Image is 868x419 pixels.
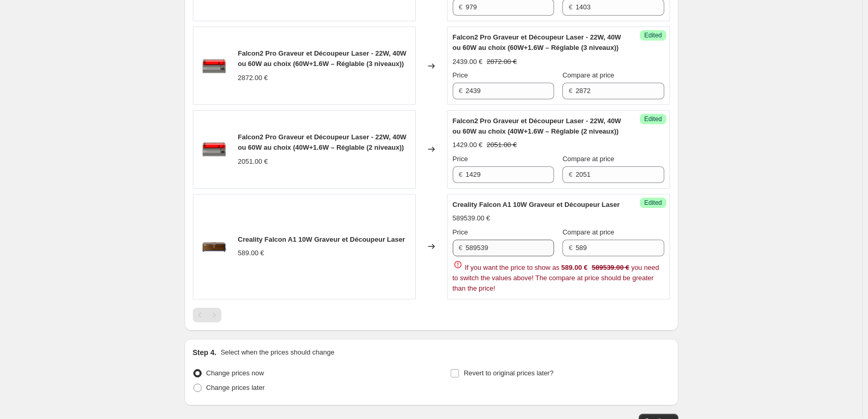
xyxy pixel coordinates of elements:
[562,155,614,163] span: Compare at price
[193,347,217,358] h2: Step 4.
[238,248,265,258] div: 589.00 €
[238,235,405,243] span: Creality Falcon A1 10W Graveur et Découpeur Laser
[569,87,572,95] span: €
[453,57,483,67] div: 2439.00 €
[453,33,621,51] span: Falcon2 Pro Graveur et Découpeur Laser - 22W, 40W ou 60W au choix (60W+1.6W – Réglable (3 niveaux))
[206,384,265,391] span: Change prices later
[459,244,463,252] span: €
[453,71,468,79] span: Price
[453,213,490,224] div: 589539.00 €
[591,263,629,273] strike: 589539.00 €
[453,155,468,163] span: Price
[561,263,588,273] div: 589.00 €
[206,369,264,377] span: Change prices now
[453,201,620,208] span: Creality Falcon A1 10W Graveur et Découpeur Laser
[644,115,662,123] span: Edited
[644,31,662,40] span: Edited
[199,231,230,262] img: 2_56b06ea1-34c6-4757-bae3-75ce67239cb8_80x.png
[459,3,463,11] span: €
[459,87,463,95] span: €
[562,228,614,236] span: Compare at price
[569,3,572,11] span: €
[453,228,468,236] span: Price
[199,134,230,165] img: Falcon2_Pro_4_80x.png
[569,244,572,252] span: €
[199,50,230,82] img: Falcon2_Pro_4_80x.png
[238,156,268,167] div: 2051.00 €
[238,133,406,151] span: Falcon2 Pro Graveur et Découpeur Laser - 22W, 40W ou 60W au choix (40W+1.6W – Réglable (2 niveaux))
[220,347,334,358] p: Select when the prices should change
[238,49,406,68] span: Falcon2 Pro Graveur et Découpeur Laser - 22W, 40W ou 60W au choix (60W+1.6W – Réglable (3 niveaux))
[486,57,517,67] strike: 2872.00 €
[644,199,662,207] span: Edited
[453,264,659,292] span: If you want the price to show as you need to switch the values above! The compare at price should...
[459,171,463,178] span: €
[238,73,268,83] div: 2872.00 €
[464,369,554,377] span: Revert to original prices later?
[453,117,621,135] span: Falcon2 Pro Graveur et Découpeur Laser - 22W, 40W ou 60W au choix (40W+1.6W – Réglable (2 niveaux))
[562,71,614,79] span: Compare at price
[453,140,483,150] div: 1429.00 €
[569,171,572,178] span: €
[193,308,221,322] nav: Pagination
[486,140,517,150] strike: 2051.00 €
